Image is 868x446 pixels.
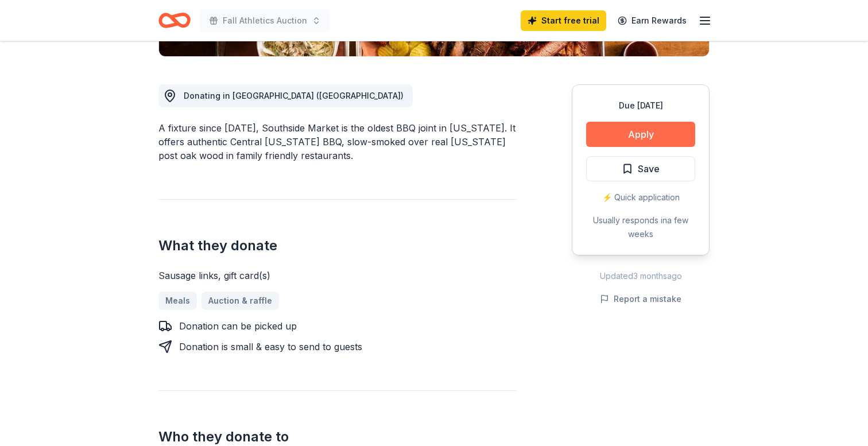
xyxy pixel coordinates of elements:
div: Due [DATE] [586,99,695,113]
div: ⚡️ Quick application [586,191,695,204]
h2: What they donate [158,236,517,255]
div: Sausage links, gift card(s) [158,269,517,282]
span: Donating in [GEOGRAPHIC_DATA] ([GEOGRAPHIC_DATA]) [184,91,404,100]
div: Updated 3 months ago [572,269,710,283]
div: A fixture since [DATE], Southside Market is the oldest BBQ joint in [US_STATE]. It offers authent... [158,121,517,162]
button: Apply [586,122,695,147]
a: Meals [158,292,197,310]
a: Earn Rewards [611,10,693,31]
div: Donation is small & easy to send to guests [179,340,362,354]
a: Auction & raffle [201,292,279,310]
span: Fall Athletics Auction [223,14,307,28]
div: Usually responds in a few weeks [586,214,695,241]
span: Save [638,161,660,176]
button: Save [586,156,695,181]
button: Report a mistake [600,292,681,306]
div: Donation can be picked up [179,319,297,333]
h2: Who they donate to [158,428,517,446]
a: Home [158,7,191,34]
button: Fall Athletics Auction [200,9,330,32]
a: Start free trial [521,10,606,31]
